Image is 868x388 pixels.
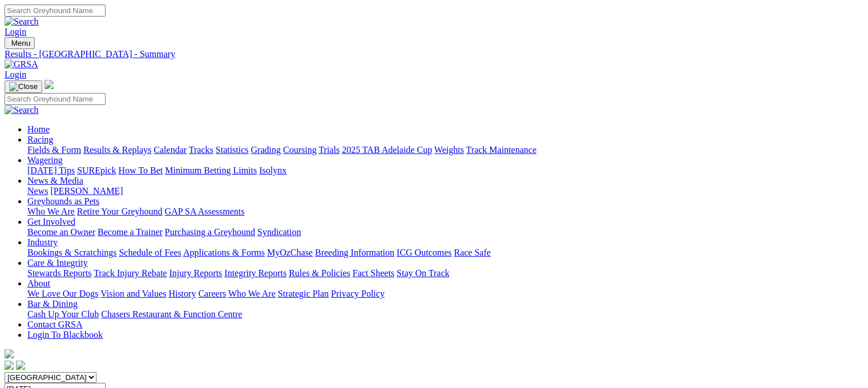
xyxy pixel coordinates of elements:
[27,227,95,237] a: Become an Owner
[27,320,82,329] a: Contact GRSA
[165,227,255,237] a: Purchasing a Greyhound
[27,135,53,144] a: Racing
[9,82,38,91] img: Close
[50,186,123,196] a: [PERSON_NAME]
[27,155,63,165] a: Wagering
[27,165,75,175] a: [DATE] Tips
[27,248,116,257] a: Bookings & Scratchings
[183,248,265,257] a: Applications & Forms
[5,49,863,59] a: Results - [GEOGRAPHIC_DATA] - Summary
[397,268,449,278] a: Stay On Track
[278,289,329,298] a: Strategic Plan
[397,248,451,257] a: ICG Outcomes
[27,258,88,268] a: Care & Integrity
[27,145,81,155] a: Fields & Form
[27,309,99,319] a: Cash Up Your Club
[83,145,151,155] a: Results & Replays
[228,289,276,298] a: Who We Are
[94,268,167,278] a: Track Injury Rebate
[251,145,281,155] a: Grading
[27,227,863,237] div: Get Involved
[5,80,42,93] button: Toggle navigation
[169,268,222,278] a: Injury Reports
[27,196,99,206] a: Greyhounds as Pets
[154,145,187,155] a: Calendar
[27,165,863,176] div: Wagering
[5,361,14,370] img: facebook.svg
[283,145,317,155] a: Coursing
[198,289,226,298] a: Careers
[27,330,103,339] a: Login To Blackbook
[77,165,116,175] a: SUREpick
[5,27,26,37] a: Login
[27,278,50,288] a: About
[315,248,394,257] a: Breeding Information
[5,37,35,49] button: Toggle navigation
[168,289,196,298] a: History
[27,186,48,196] a: News
[267,248,313,257] a: MyOzChase
[454,248,490,257] a: Race Safe
[16,361,25,370] img: twitter.svg
[27,207,75,216] a: Who We Are
[27,289,98,298] a: We Love Our Dogs
[27,289,863,299] div: About
[5,17,39,27] img: Search
[119,165,163,175] a: How To Bet
[331,289,385,298] a: Privacy Policy
[5,105,39,115] img: Search
[5,5,106,17] input: Search
[11,39,30,47] span: Menu
[5,59,38,70] img: GRSA
[189,145,213,155] a: Tracks
[27,124,50,134] a: Home
[27,176,83,185] a: News & Media
[165,165,257,175] a: Minimum Betting Limits
[77,207,163,216] a: Retire Your Greyhound
[27,145,863,155] div: Racing
[165,207,245,216] a: GAP SA Assessments
[289,268,350,278] a: Rules & Policies
[342,145,432,155] a: 2025 TAB Adelaide Cup
[466,145,536,155] a: Track Maintenance
[100,289,166,298] a: Vision and Values
[216,145,249,155] a: Statistics
[27,248,863,258] div: Industry
[119,248,181,257] a: Schedule of Fees
[27,207,863,217] div: Greyhounds as Pets
[259,165,286,175] a: Isolynx
[5,70,26,79] a: Login
[27,309,863,320] div: Bar & Dining
[27,299,78,309] a: Bar & Dining
[434,145,464,155] a: Weights
[318,145,340,155] a: Trials
[27,268,863,278] div: Care & Integrity
[98,227,163,237] a: Become a Trainer
[27,186,863,196] div: News & Media
[5,93,106,105] input: Search
[27,268,91,278] a: Stewards Reports
[257,227,301,237] a: Syndication
[353,268,394,278] a: Fact Sheets
[5,349,14,358] img: logo-grsa-white.png
[101,309,242,319] a: Chasers Restaurant & Function Centre
[27,217,75,227] a: Get Involved
[27,237,58,247] a: Industry
[224,268,286,278] a: Integrity Reports
[45,80,54,89] img: logo-grsa-white.png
